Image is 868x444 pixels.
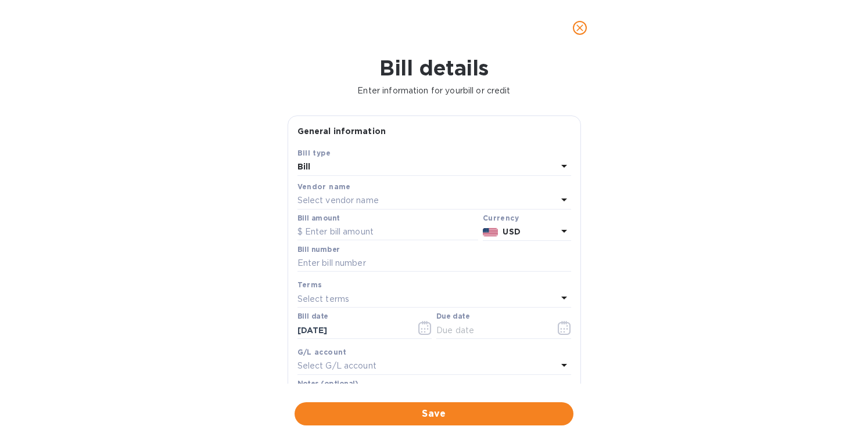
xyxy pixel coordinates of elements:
b: USD [503,227,520,236]
b: Vendor name [297,182,351,191]
label: Due date [436,313,469,320]
label: Bill number [297,246,339,253]
p: Enter information for your bill or credit [9,85,859,97]
label: Bill amount [297,215,339,222]
b: Bill type [297,149,331,157]
input: $ Enter bill amount [297,223,478,241]
p: Select vendor name [297,194,379,207]
label: Notes (optional) [297,380,358,387]
b: G/L account [297,348,347,356]
img: USD [483,228,498,236]
p: Select G/L account [297,360,376,372]
b: Terms [297,280,322,289]
button: close [566,14,594,42]
p: Select terms [297,293,350,305]
button: Save [295,402,573,425]
b: Bill [297,162,311,171]
b: Currency [483,214,519,222]
b: General information [297,127,386,136]
span: Save [304,407,564,421]
input: Due date [436,322,546,339]
input: Select date [297,322,407,339]
input: Enter bill number [297,255,571,272]
label: Bill date [297,313,328,320]
h1: Bill details [9,56,859,80]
